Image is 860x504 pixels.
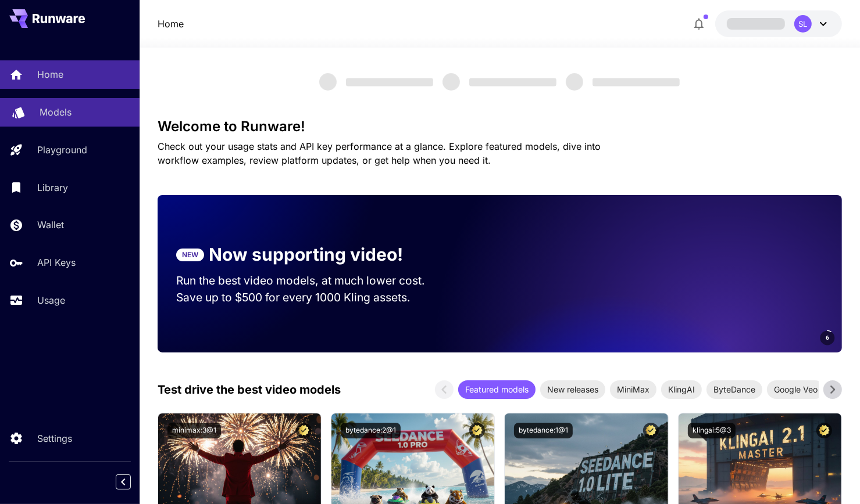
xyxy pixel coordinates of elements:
p: Home [37,67,63,81]
button: Certified Model – Vetted for best performance and includes a commercial license. [469,423,485,438]
nav: breadcrumb [158,17,184,31]
button: Certified Model – Vetted for best performance and includes a commercial license. [643,423,659,438]
button: Certified Model – Vetted for best performance and includes a commercial license. [816,423,832,438]
button: SL [715,10,842,37]
p: Now supporting video! [209,242,403,268]
p: API Keys [37,255,76,269]
p: Library [37,181,68,195]
button: minimax:3@1 [167,423,221,438]
p: Settings [37,431,72,445]
div: New releases [540,380,605,399]
span: ByteDance [706,383,762,395]
p: Playground [37,143,87,157]
span: Google Veo [767,383,825,395]
p: Run the best video models, at much lower cost. [176,272,447,289]
p: Save up to $500 for every 1000 Kling assets. [176,289,447,306]
h3: Welcome to Runware! [158,118,842,135]
span: 6 [826,333,829,342]
p: Wallet [37,218,64,232]
a: Home [158,17,184,31]
span: Check out your usage stats and API key performance at a glance. Explore featured models, dive int... [158,141,601,166]
button: klingai:5@3 [688,423,736,438]
div: Google Veo [767,380,825,399]
span: Featured models [458,383,536,395]
button: bytedance:2@1 [341,423,401,438]
span: New releases [540,383,605,395]
p: Usage [37,293,65,307]
button: Collapse sidebar [116,474,131,489]
span: KlingAI [661,383,702,395]
div: KlingAI [661,380,702,399]
div: Collapse sidebar [124,471,140,492]
p: Models [40,105,72,119]
div: SL [794,15,812,33]
div: Featured models [458,380,536,399]
span: MiniMax [610,383,656,395]
button: bytedance:1@1 [514,423,573,438]
div: MiniMax [610,380,656,399]
button: Certified Model – Vetted for best performance and includes a commercial license. [296,423,312,438]
div: ByteDance [706,380,762,399]
p: Test drive the best video models [158,381,341,398]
